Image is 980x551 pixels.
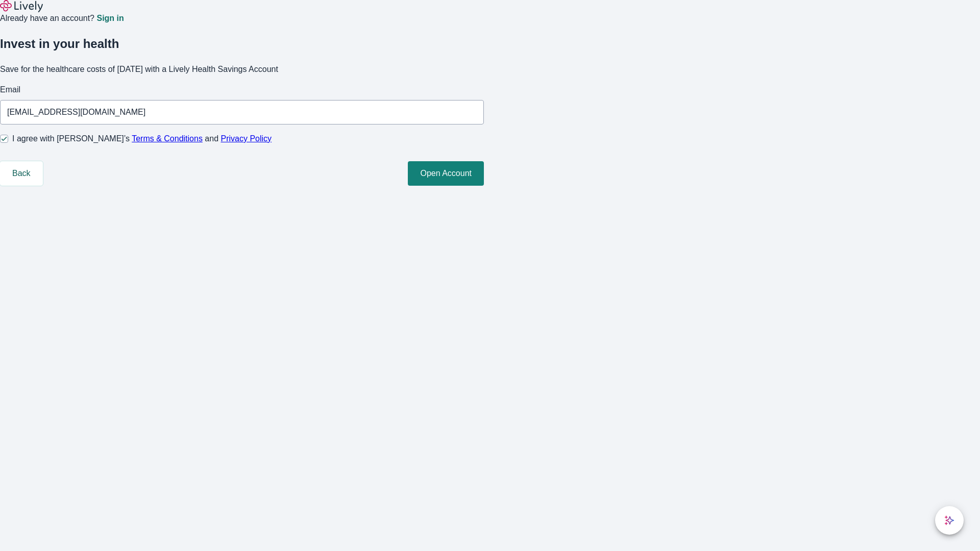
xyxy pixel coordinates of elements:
a: Privacy Policy [221,134,272,143]
span: I agree with [PERSON_NAME]’s and [12,133,272,145]
svg: Lively AI Assistant [944,515,954,525]
a: Terms & Conditions [132,134,203,143]
a: Sign in [96,14,124,22]
button: chat [935,506,964,535]
button: Open Account [408,161,484,186]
